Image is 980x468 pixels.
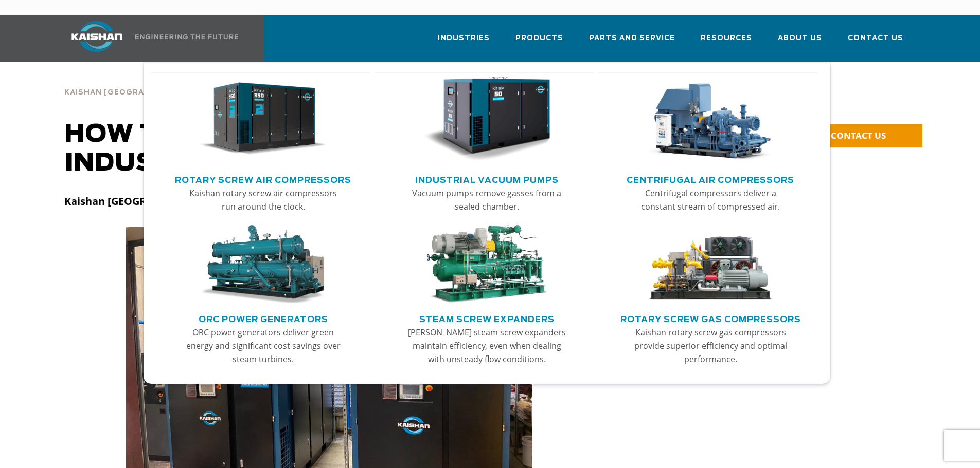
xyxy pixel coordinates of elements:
a: Rotary Screw Air Compressors [175,171,351,186]
a: Steam Screw Expanders [419,310,555,326]
img: thumb-Industrial-Vacuum-Pumps [423,77,550,162]
a: Kaishan USA [58,15,240,62]
strong: Kaishan [GEOGRAPHIC_DATA] | [DATE] | Uncategorized [64,194,342,208]
img: thumb-Centrifugal-Air-Compressors [647,77,774,162]
a: Industrial Vacuum Pumps [415,171,559,186]
span: Products [515,32,563,44]
p: [PERSON_NAME] steam screw expanders maintain efficiency, even when dealing with unsteady flow con... [406,326,567,366]
span: Kaishan [GEOGRAPHIC_DATA] [64,89,194,96]
img: kaishan logo [58,21,135,52]
a: Industries [438,25,490,60]
span: Contact Us [848,32,903,44]
div: > [64,77,560,101]
img: Engineering the future [135,34,238,39]
img: thumb-Rotary-Screw-Gas-Compressors [647,225,774,304]
a: ORC Power Generators [199,310,328,326]
p: ORC power generators deliver green energy and significant cost savings over steam turbines. [183,326,344,366]
p: Kaishan rotary screw air compressors run around the clock. [183,186,344,213]
p: Vacuum pumps remove gasses from a sealed chamber. [406,186,567,213]
img: thumb-Steam-Screw-Expanders [423,225,550,304]
img: thumb-ORC-Power-Generators [200,225,326,304]
a: Kaishan [GEOGRAPHIC_DATA] [64,87,194,97]
span: CONTACT US [831,129,886,141]
span: Parts and Service [589,32,675,44]
a: Contact Us [848,25,903,60]
a: Rotary Screw Gas Compressors [620,310,801,326]
span: Resources [701,32,752,44]
a: Resources [701,25,752,60]
span: Industries [438,32,490,44]
p: Centrifugal compressors deliver a constant stream of compressed air. [630,186,791,213]
p: Kaishan rotary screw gas compressors provide superior efficiency and optimal performance. [630,326,791,366]
img: thumb-Rotary-Screw-Air-Compressors [200,77,326,162]
a: Products [515,25,563,60]
a: Parts and Service [589,25,675,60]
h1: How to Design and Prepare for an Industrial Air Compressor Installation [64,120,743,178]
a: About Us [778,25,822,60]
span: About Us [778,32,822,44]
a: Centrifugal Air Compressors [627,171,794,186]
a: CONTACT US [795,124,922,147]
